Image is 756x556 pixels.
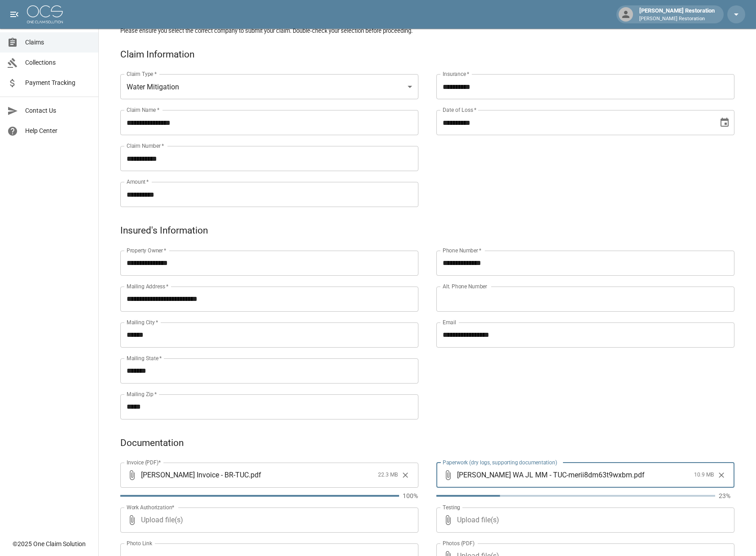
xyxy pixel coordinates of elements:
label: Photo Link [127,539,152,547]
span: Help Center [25,126,91,136]
button: Clear [399,468,412,482]
p: 100% [403,491,418,500]
span: Upload file(s) [457,507,710,533]
span: Claims [25,38,91,47]
span: . pdf [249,470,261,480]
button: open drawer [5,5,23,23]
label: Email [443,318,456,326]
label: Amount [127,178,149,185]
label: Claim Type [127,70,157,78]
label: Paperwork (dry logs, supporting documentation) [443,459,557,466]
span: Upload file(s) [141,507,394,533]
label: Work Authorization* [127,503,175,511]
label: Mailing City [127,318,158,326]
span: Contact Us [25,106,91,115]
h5: Please ensure you select the correct company to submit your claim. Double-check your selection be... [120,27,734,35]
span: . pdf [632,470,645,480]
img: ocs-logo-white-transparent.png [27,5,63,23]
label: Insurance [443,70,469,78]
span: Collections [25,58,91,67]
label: Date of Loss [443,106,476,114]
button: Choose date, selected date is Aug 10, 2025 [716,114,734,132]
label: Mailing Zip [127,390,157,398]
span: 22.3 MB [378,471,398,480]
p: [PERSON_NAME] Restoration [639,15,715,23]
button: Clear [715,468,728,482]
label: Claim Number [127,142,164,150]
label: Phone Number [443,247,481,254]
span: Payment Tracking [25,78,91,88]
span: 10.9 MB [694,471,714,480]
label: Testing [443,503,460,511]
div: © 2025 One Claim Solution [13,539,86,548]
label: Invoice (PDF)* [127,459,161,466]
p: 23% [719,491,734,500]
label: Mailing Address [127,282,168,290]
label: Claim Name [127,106,159,114]
label: Photos (PDF) [443,539,475,547]
div: Water Mitigation [120,74,418,99]
label: Mailing State [127,354,162,362]
label: Alt. Phone Number [443,282,487,290]
span: [PERSON_NAME] WA JL MM - TUC-merii8dm63t9wxbm [457,470,632,480]
label: Property Owner [127,247,167,254]
div: [PERSON_NAME] Restoration [636,6,718,22]
span: [PERSON_NAME] Invoice - BR-TUC [141,470,249,480]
